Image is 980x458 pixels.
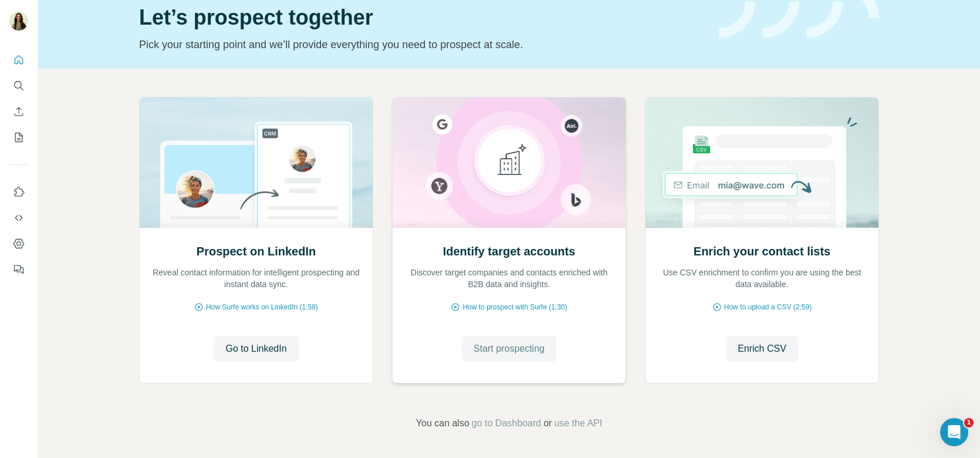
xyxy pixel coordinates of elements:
img: Identify target accounts [392,97,626,228]
button: Start prospecting [462,336,556,362]
span: 1 [964,418,974,427]
h1: Let’s prospect together [139,6,705,29]
button: Enrich CSV [9,101,28,122]
button: Quick start [9,49,28,70]
button: Dashboard [9,233,28,254]
button: go to Dashboard [472,416,541,430]
img: Avatar [9,12,28,31]
p: Discover target companies and contacts enriched with B2B data and insights. [404,267,614,290]
img: Prospect on LinkedIn [139,97,373,228]
p: Reveal contact information for intelligent prospecting and instant data sync. [151,267,361,290]
button: Use Surfe on LinkedIn [9,181,28,203]
iframe: Intercom live chat [940,418,968,446]
button: Use Surfe API [9,207,28,228]
span: Go to LinkedIn [225,342,286,356]
button: Enrich CSV [726,336,798,362]
span: How to prospect with Surfe (1:30) [462,302,567,312]
button: My lists [9,127,28,148]
h2: Enrich your contact lists [694,243,830,260]
span: Enrich CSV [738,342,786,356]
span: Start prospecting [474,342,545,356]
h2: Identify target accounts [443,243,576,260]
button: Search [9,75,28,96]
img: Enrich your contact lists [645,97,879,228]
button: Feedback [9,259,28,280]
button: use the API [554,416,602,430]
span: How to upload a CSV (2:59) [724,302,812,312]
span: or [543,416,552,430]
span: You can also [416,416,469,430]
p: Pick your starting point and we’ll provide everything you need to prospect at scale. [139,36,705,53]
h2: Prospect on LinkedIn [197,243,316,260]
button: Go to LinkedIn [214,336,298,362]
p: Use CSV enrichment to confirm you are using the best data available. [657,267,867,290]
span: How Surfe works on LinkedIn (1:58) [206,302,318,312]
